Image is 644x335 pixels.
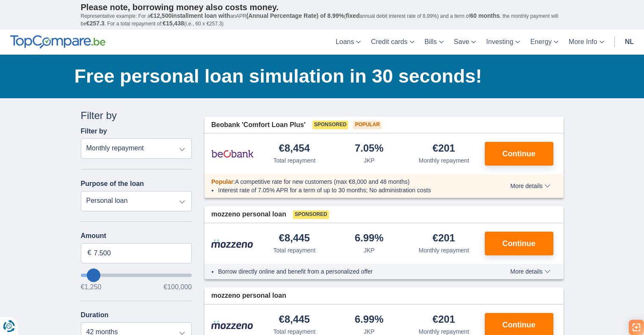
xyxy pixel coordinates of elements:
[530,38,552,45] font: Energy
[346,12,360,19] font: fixed
[485,142,553,166] button: Continue
[211,320,254,329] img: product.pl.alt Mozzeno
[81,311,109,318] font: Duration
[81,13,558,27] font: , the monthly payment will be
[81,232,106,239] font: Amount
[625,38,634,45] font: nl
[419,247,469,254] font: Monthly repayment
[503,239,536,248] font: Continue
[425,38,437,45] font: Bills
[279,232,310,244] font: €8,445
[336,38,354,45] font: Loans
[81,283,102,291] font: €1,250
[86,20,105,27] font: €257.3
[449,30,481,55] a: Save
[273,247,315,254] font: Total repayment
[359,13,470,19] font: annual debit interest rate of 8.99%) and a term of
[364,157,375,164] font: JKP
[211,239,254,248] img: product.pl.alt Mozzeno
[279,142,310,154] font: €8,454
[236,13,246,19] font: APR
[355,232,384,244] font: 6.99%
[88,249,91,256] font: €
[211,121,306,128] font: Beobank 'Comfort Loan Plus'
[481,30,525,55] a: Investing
[295,211,327,217] font: Sponsored
[184,21,224,27] font: (i.e., 60 x €257.3)
[366,30,419,55] a: Credit cards
[163,283,192,291] font: €100,000
[371,38,407,45] font: Credit cards
[364,247,375,254] font: JKP
[150,12,172,19] font: €12,500
[485,232,553,255] button: Continue
[503,321,536,329] font: Continue
[81,180,144,187] font: Purpose of the loan
[211,178,233,185] font: Popular
[419,157,469,164] font: Monthly repayment
[211,292,286,299] font: mozzeno personal loan
[81,13,150,19] font: Representative example: For a
[504,268,556,275] button: More details
[81,274,192,277] input: wantToBorrow
[504,183,556,189] button: More details
[218,187,431,194] font: Interest rate of 7.05% APR for a term of up to 30 months; No administration costs
[355,142,384,154] font: 7.05%
[81,3,279,12] font: Please note, borrowing money also costs money.
[355,122,380,127] font: Popular
[211,210,286,218] font: mozzeno personal loan
[75,65,482,87] font: Free personal loan simulation in 30 seconds!
[364,328,375,335] font: JKP
[218,268,373,275] font: Borrow directly online and benefit from a personalized offer
[279,313,310,325] font: €8,445
[620,30,639,55] a: nl
[314,122,347,127] font: Sponsored
[419,328,469,335] font: Monthly repayment
[433,142,455,154] font: €201
[105,21,163,27] font: . For a total repayment of:
[211,143,254,164] img: product.pl.alt Beobank
[163,20,184,27] font: €15,438
[420,30,449,55] a: Bills
[510,268,542,275] font: More details
[230,13,236,19] font: an
[564,30,609,55] a: More Info
[10,35,105,49] img: TopCompare
[171,12,230,19] font: installment loan with
[273,157,315,164] font: Total repayment
[470,12,500,19] font: 60 months
[81,110,117,121] font: Filter by
[433,232,455,244] font: €201
[525,30,564,55] a: Energy
[503,150,536,158] font: Continue
[246,12,344,19] font: (Annual Percentage Rate) of 8.99%
[273,328,315,335] font: Total repayment
[355,313,384,325] font: 6.99%
[344,13,346,19] font: (
[454,38,469,45] font: Save
[233,178,235,185] font: :
[433,313,455,325] font: €201
[569,38,597,45] font: More Info
[510,183,542,189] font: More details
[331,30,366,55] a: Loans
[486,38,513,45] font: Investing
[235,178,409,185] font: A competitive rate for new customers (max €8,000 and 48 months)
[81,127,107,135] font: Filter by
